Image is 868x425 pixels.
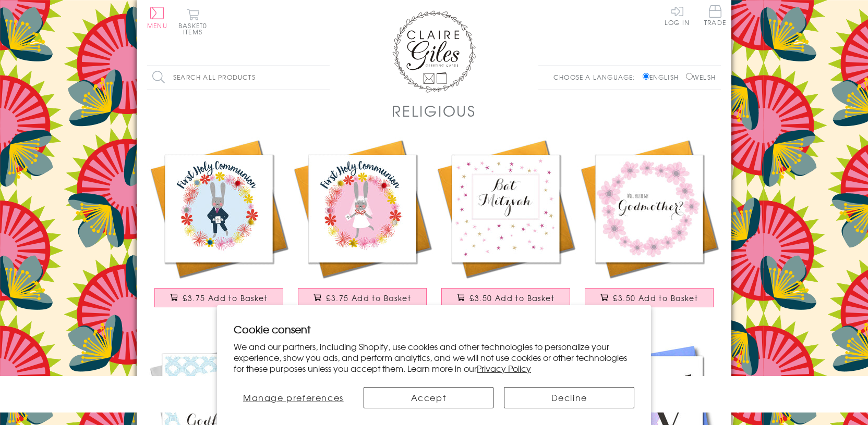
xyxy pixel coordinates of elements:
span: Menu [147,21,167,30]
span: £3.75 Add to Basket [183,293,268,303]
button: £3.50 Add to Basket [441,288,571,307]
a: Privacy Policy [477,362,531,374]
label: English [643,72,684,82]
span: £3.75 Add to Basket [326,293,411,303]
button: Menu [147,7,167,29]
a: Religious Occassions Card, Pink Flowers, Will you be my Godmother? £3.50 Add to Basket [577,137,721,318]
a: Log In [665,5,690,26]
button: £3.75 Add to Basket [298,288,427,307]
a: Trade [704,5,726,28]
h2: Cookie consent [234,322,634,336]
button: Accept [364,387,494,408]
a: Religious Occassions Card, Pink Stars, Bat Mitzvah £3.50 Add to Basket [434,137,577,318]
p: We and our partners, including Shopify, use cookies and other technologies to personalize your ex... [234,341,634,373]
input: Search [319,66,330,89]
a: First Holy Communion Card, Blue Flowers, Embellished with pompoms £3.75 Add to Basket [147,137,291,318]
button: Basket0 items [178,8,207,35]
a: First Holy Communion Card, Pink Flowers, Embellished with pompoms £3.75 Add to Basket [291,137,434,318]
input: Welsh [686,73,693,80]
span: Manage preferences [243,391,344,404]
span: Trade [704,5,726,26]
img: Religious Occassions Card, Pink Flowers, Will you be my Godmother? [577,137,721,280]
img: Religious Occassions Card, Pink Stars, Bat Mitzvah [434,137,577,280]
img: First Holy Communion Card, Pink Flowers, Embellished with pompoms [291,137,434,280]
span: £3.50 Add to Basket [469,293,554,303]
input: English [643,73,649,80]
img: First Holy Communion Card, Blue Flowers, Embellished with pompoms [147,137,291,280]
img: Claire Giles Greetings Cards [392,10,476,93]
span: 0 items [183,21,207,36]
button: Decline [504,387,634,408]
p: Choose a language: [553,72,641,82]
button: £3.50 Add to Basket [585,288,714,307]
input: Search all products [147,66,330,89]
button: Manage preferences [234,387,353,408]
button: £3.75 Add to Basket [154,288,284,307]
span: £3.50 Add to Basket [613,293,698,303]
label: Welsh [686,72,716,82]
h1: Religious [392,100,476,121]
